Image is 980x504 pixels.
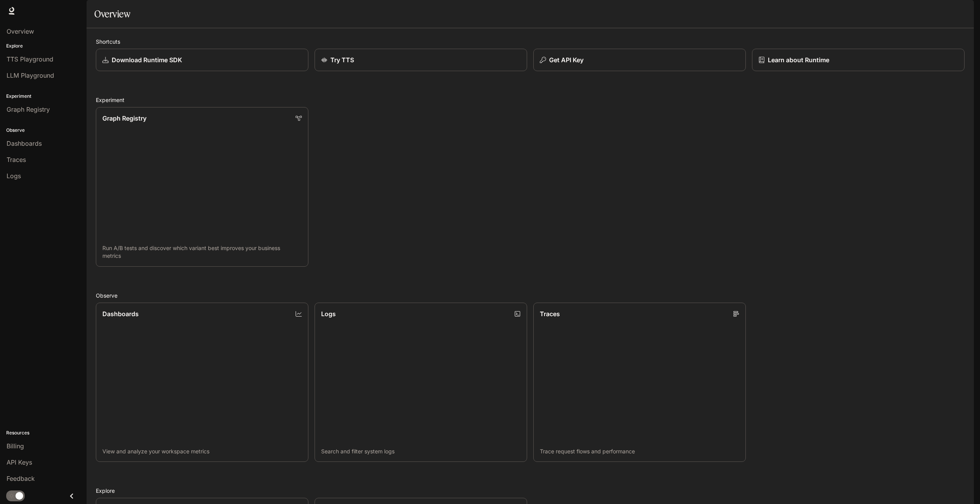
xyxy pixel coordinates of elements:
a: Download Runtime SDK [96,49,308,71]
a: Try TTS [315,49,527,71]
h2: Shortcuts [96,37,965,46]
h1: Overview [94,6,130,22]
p: Dashboards [102,309,139,318]
h2: Explore [96,487,965,495]
p: Learn about Runtime [768,55,829,65]
p: Run A/B tests and discover which variant best improves your business metrics [102,244,302,260]
p: Get API Key [549,55,584,65]
p: Graph Registry [102,114,146,123]
h2: Experiment [96,96,965,104]
p: Try TTS [330,55,354,65]
p: View and analyze your workspace metrics [102,448,302,455]
p: Trace request flows and performance [540,448,739,455]
a: Graph RegistryRun A/B tests and discover which variant best improves your business metrics [96,107,308,267]
button: Get API Key [533,49,746,71]
p: Traces [540,309,560,318]
a: LogsSearch and filter system logs [315,303,527,462]
a: TracesTrace request flows and performance [533,303,746,462]
h2: Observe [96,291,965,300]
p: Download Runtime SDK [112,55,182,65]
a: DashboardsView and analyze your workspace metrics [96,303,308,462]
p: Logs [321,309,336,318]
a: Learn about Runtime [752,49,965,71]
p: Search and filter system logs [321,448,521,455]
